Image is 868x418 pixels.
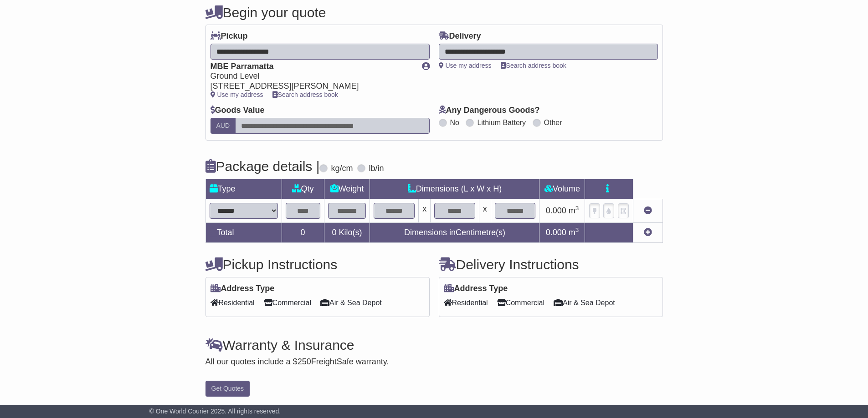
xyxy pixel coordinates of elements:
h4: Package details | [205,159,320,174]
h4: Begin your quote [205,5,663,20]
label: Pickup [211,31,248,41]
td: Volume [539,179,585,199]
label: No [450,118,459,127]
label: kg/cm [331,164,353,174]
td: Weight [324,179,370,199]
label: Lithium Battery [477,118,526,127]
span: © One World Courier 2025. All rights reserved. [149,408,281,415]
span: m [569,206,579,215]
a: Search address book [272,91,338,98]
div: MBE Parramatta [211,62,413,72]
span: Air & Sea Depot [554,296,615,310]
td: Type [205,179,282,199]
label: Other [544,118,562,127]
div: Ground Level [211,71,413,81]
sup: 3 [575,205,579,212]
td: Kilo(s) [324,222,370,242]
span: 250 [298,357,311,366]
sup: 3 [575,227,579,233]
label: Address Type [211,284,275,294]
label: AUD [211,118,236,134]
td: Qty [282,179,324,199]
a: Search address book [501,62,566,69]
td: x [419,199,431,222]
span: Commercial [264,296,311,310]
td: x [479,199,491,222]
span: Residential [211,296,255,310]
td: Total [205,222,282,242]
span: 0.000 [546,228,566,237]
h4: Pickup Instructions [205,257,430,272]
label: Any Dangerous Goods? [439,106,540,116]
td: Dimensions in Centimetre(s) [370,222,539,242]
label: Goods Value [211,106,265,116]
div: All our quotes include a $ FreightSafe warranty. [205,357,663,367]
h4: Delivery Instructions [439,257,663,272]
h4: Warranty & Insurance [205,337,663,353]
span: 0.000 [546,206,566,215]
a: Use my address [439,62,492,69]
div: [STREET_ADDRESS][PERSON_NAME] [211,81,413,91]
td: Dimensions (L x W x H) [370,179,539,199]
label: Address Type [444,284,508,294]
a: Use my address [211,91,263,98]
a: Remove this item [644,206,652,215]
span: Air & Sea Depot [320,296,382,310]
button: Get Quotes [205,381,250,397]
label: lb/in [369,164,384,174]
td: 0 [282,222,324,242]
a: Add new item [644,228,652,237]
span: Residential [444,296,488,310]
span: Commercial [497,296,544,310]
label: Delivery [439,31,481,41]
span: m [569,228,579,237]
span: 0 [332,228,336,237]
